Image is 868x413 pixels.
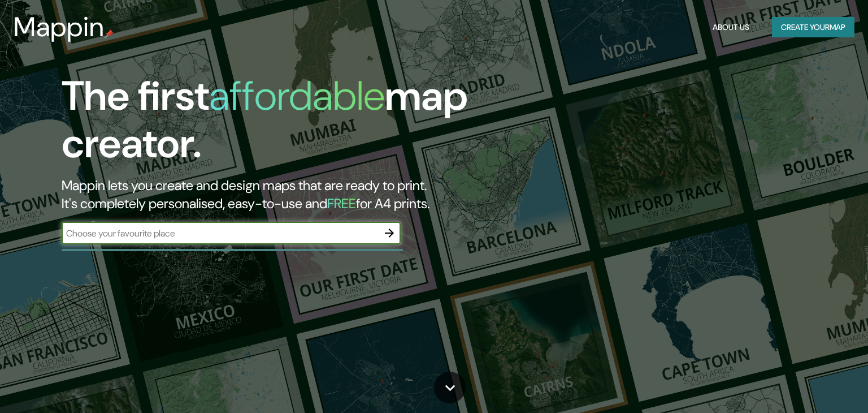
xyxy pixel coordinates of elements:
[708,17,754,38] button: About Us
[62,72,496,177] h1: The first map creator.
[105,29,114,38] img: mappin-pin
[62,177,496,213] h2: Mappin lets you create and design maps that are ready to print. It's completely personalised, eas...
[327,195,356,212] h5: FREE
[62,227,378,240] input: Choose your favourite place
[209,70,385,122] h1: affordable
[772,17,854,38] button: Create yourmap
[14,11,105,43] h3: Mappin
